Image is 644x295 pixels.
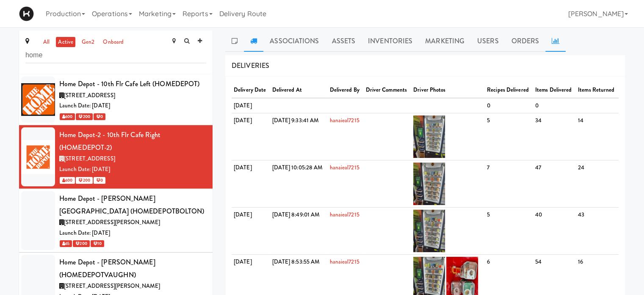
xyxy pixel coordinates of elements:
[270,113,327,160] td: [DATE] 9:33:41 AM
[232,83,270,98] th: Delivery Date
[270,160,327,208] td: [DATE] 10:05:28 AM
[64,282,160,290] span: [STREET_ADDRESS][PERSON_NAME]
[413,115,445,158] img: dohpemrztpwd33kiqjnt.jpg
[411,83,485,98] th: Driver Photos
[64,91,115,99] span: [STREET_ADDRESS]
[485,83,533,98] th: Recipes Delivered
[94,177,105,184] span: 0
[362,31,419,52] a: Inventories
[232,113,270,160] td: [DATE]
[505,31,546,52] a: Orders
[325,31,362,52] a: Assets
[64,218,160,226] span: [STREET_ADDRESS][PERSON_NAME]
[232,98,270,113] td: [DATE]
[56,37,75,48] a: active
[533,208,576,255] td: 40
[91,240,104,247] span: 10
[533,98,576,113] td: 0
[76,177,92,184] span: 200
[413,210,445,252] img: hyzrkxygsyvt34yz0phy.jpg
[327,83,363,98] th: Delivered By
[485,160,533,208] td: 7
[270,83,327,98] th: Delivered At
[19,6,34,21] img: Micromart
[576,113,619,160] td: 14
[59,129,206,154] div: Home Depot-2 - 10th Flr Cafe Right (HOMEDEPOT-2)
[41,37,52,48] a: all
[59,228,206,239] div: Launch Date: [DATE]
[485,208,533,255] td: 5
[19,74,213,125] li: Home Depot - 10th Flr Cafe Left (HOMEDEPOT)[STREET_ADDRESS]Launch Date: [DATE] 600 200 0
[576,160,619,208] td: 24
[73,240,89,247] span: 200
[25,48,206,63] input: Search site
[471,31,505,52] a: Users
[59,256,206,281] div: Home Depot - [PERSON_NAME] (HOMEDEPOTVAUGHN)
[19,189,213,253] li: Home Depot - [PERSON_NAME][GEOGRAPHIC_DATA] (HOMEDEPOTBOLTON)[STREET_ADDRESS][PERSON_NAME]Launch ...
[232,61,269,70] span: DELIVERIES
[533,83,576,98] th: Items Delivered
[485,98,533,113] td: 0
[59,192,206,217] div: Home Depot - [PERSON_NAME][GEOGRAPHIC_DATA] (HOMEDEPOTBOLTON)
[232,160,270,208] td: [DATE]
[576,208,619,255] td: 43
[485,113,533,160] td: 5
[329,116,359,124] a: hanaieal7215
[232,208,270,255] td: [DATE]
[363,83,411,98] th: Driver Comments
[576,83,619,98] th: Items Returned
[19,125,213,189] li: Home Depot-2 - 10th Flr Cafe Right (HOMEDEPOT-2)[STREET_ADDRESS]Launch Date: [DATE] 600 200 0
[413,163,445,205] img: ry7wnchm2cd6vdmlk3p0.jpg
[101,37,126,48] a: onboard
[59,164,206,175] div: Launch Date: [DATE]
[329,163,359,171] a: hanaieal7215
[329,258,359,266] a: hanaieal7215
[80,37,97,48] a: gen2
[60,177,75,184] span: 600
[60,240,72,247] span: 65
[94,113,105,120] span: 0
[64,155,115,163] span: [STREET_ADDRESS]
[329,211,359,219] a: hanaieal7215
[76,113,92,120] span: 200
[60,113,75,120] span: 600
[263,31,325,52] a: Associations
[270,208,327,255] td: [DATE] 8:49:01 AM
[533,160,576,208] td: 47
[59,78,206,90] div: Home Depot - 10th Flr Cafe Left (HOMEDEPOT)
[533,113,576,160] td: 34
[59,101,206,111] div: Launch Date: [DATE]
[419,31,471,52] a: Marketing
